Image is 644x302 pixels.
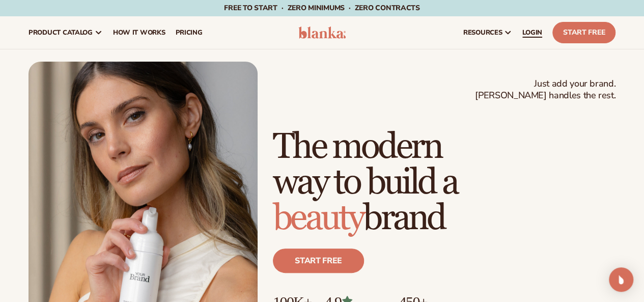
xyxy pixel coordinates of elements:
[609,267,633,292] div: Open Intercom Messenger
[522,29,542,37] span: LOGIN
[273,129,615,236] h1: The modern way to build a brand
[23,16,108,49] a: product catalog
[108,16,171,49] a: How It Works
[517,16,547,49] a: LOGIN
[113,29,165,37] span: How It Works
[552,22,615,43] a: Start Free
[458,16,517,49] a: resources
[224,3,419,13] span: Free to start · ZERO minimums · ZERO contracts
[170,16,207,49] a: pricing
[175,29,202,37] span: pricing
[273,197,363,240] span: beauty
[463,29,502,37] span: resources
[273,249,364,273] a: Start free
[475,78,615,102] span: Just add your brand. [PERSON_NAME] handles the rest.
[298,26,346,39] img: logo
[29,29,93,37] span: product catalog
